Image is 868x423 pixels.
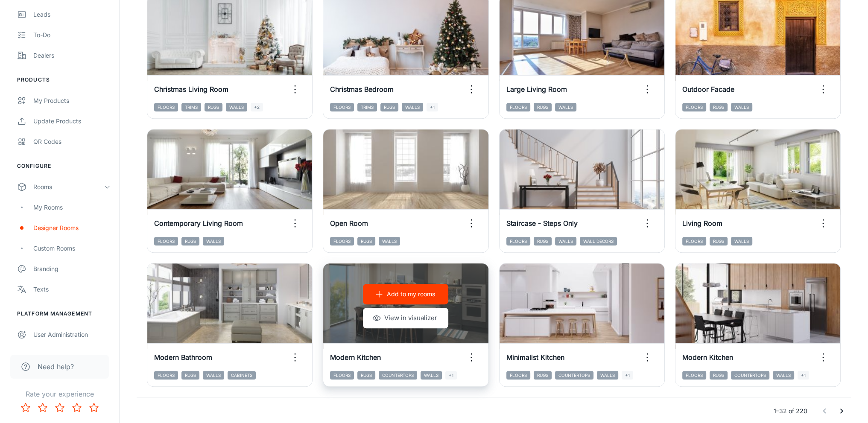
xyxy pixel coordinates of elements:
[682,84,734,94] h6: Outdoor Facade
[68,399,85,416] button: Rate 4 star
[33,96,111,105] div: My Products
[363,284,448,304] button: Add to my rooms
[203,237,224,245] span: Walls
[85,399,102,416] button: Rate 5 star
[7,389,112,399] p: Rate your experience
[555,371,593,379] span: Countertops
[154,371,178,379] span: Floors
[33,10,111,19] div: Leads
[580,237,617,245] span: Wall Decors
[33,223,111,233] div: Designer Rooms
[154,352,212,362] h6: Modern Bathroom
[33,137,111,146] div: QR Codes
[154,84,228,94] h6: Christmas Living Room
[597,371,618,379] span: Walls
[181,371,199,379] span: Rugs
[622,371,633,379] span: +1
[710,371,728,379] span: Rugs
[154,103,178,111] span: Floors
[357,103,377,111] span: Trims
[154,237,178,245] span: Floors
[682,352,733,362] h6: Modern Kitchen
[38,362,74,372] span: Need help?
[33,182,104,192] div: Rooms
[555,237,576,245] span: Walls
[33,203,111,212] div: My Rooms
[181,103,201,111] span: Trims
[33,51,111,60] div: Dealers
[33,30,111,40] div: To-do
[798,371,809,379] span: +1
[33,117,111,126] div: Update Products
[51,399,68,416] button: Rate 3 star
[330,237,354,245] span: Floors
[774,406,807,416] p: 1–32 of 220
[203,371,224,379] span: Walls
[205,103,222,111] span: Rugs
[731,237,752,245] span: Walls
[682,237,706,245] span: Floors
[330,84,394,94] h6: Christmas Bedroom
[379,371,417,379] span: Countertops
[33,264,111,274] div: Branding
[226,103,247,111] span: Walls
[380,103,398,111] span: Rugs
[506,352,564,362] h6: Minimalist Kitchen
[682,218,722,228] h6: Living Room
[534,103,552,111] span: Rugs
[731,371,769,379] span: Countertops
[534,371,552,379] span: Rugs
[506,218,578,228] h6: Staircase - Steps Only
[330,103,354,111] span: Floors
[534,237,552,245] span: Rugs
[330,371,354,379] span: Floors
[181,237,199,245] span: Rugs
[506,371,530,379] span: Floors
[506,237,530,245] span: Floors
[33,330,111,339] div: User Administration
[357,371,375,379] span: Rugs
[421,371,442,379] span: Walls
[379,237,400,245] span: Walls
[330,352,381,362] h6: Modern Kitchen
[33,285,111,294] div: Texts
[154,218,243,228] h6: Contemporary Living Room
[773,371,794,379] span: Walls
[731,103,752,111] span: Walls
[387,289,435,299] p: Add to my rooms
[710,237,728,245] span: Rugs
[228,371,256,379] span: Cabinets
[682,103,706,111] span: Floors
[710,103,728,111] span: Rugs
[34,399,51,416] button: Rate 2 star
[251,103,263,111] span: +2
[445,371,457,379] span: +1
[402,103,423,111] span: Walls
[357,237,375,245] span: Rugs
[833,403,850,420] button: Go to next page
[363,308,448,328] button: View in visualizer
[682,371,706,379] span: Floors
[555,103,576,111] span: Walls
[427,103,438,111] span: +1
[506,84,567,94] h6: Large Living Room
[33,244,111,253] div: Custom Rooms
[506,103,530,111] span: Floors
[17,399,34,416] button: Rate 1 star
[330,218,368,228] h6: Open Room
